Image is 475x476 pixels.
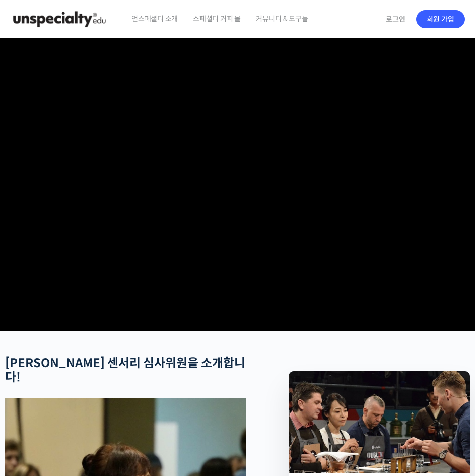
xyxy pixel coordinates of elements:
a: 회원 가입 [416,10,465,28]
strong: [PERSON_NAME] 센서리 심사위원을 소개합니다! [5,355,245,385]
a: 로그인 [380,8,412,31]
